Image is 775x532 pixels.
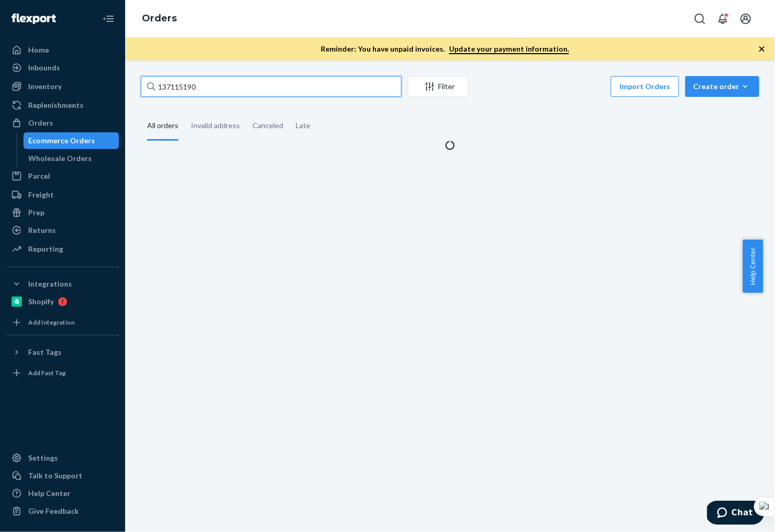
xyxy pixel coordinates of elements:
[6,115,119,131] a: Orders
[29,135,95,146] div: Ecommerce Orders
[6,365,119,381] a: Add Fast Tag
[28,318,75,327] div: Add Integration
[23,150,119,167] a: Wholesale Orders
[6,344,119,361] button: Fast Tags
[449,44,569,54] a: Update your payment information.
[743,240,763,293] button: Help Center
[6,276,119,292] button: Integrations
[28,100,83,110] div: Replenishments
[252,112,283,139] div: Canceled
[28,225,56,236] div: Returns
[408,76,468,97] button: Filter
[6,485,119,502] a: Help Center
[28,207,44,218] div: Prep
[28,45,49,55] div: Home
[28,244,63,254] div: Reporting
[28,171,50,181] div: Parcel
[6,293,119,310] a: Shopify
[6,78,119,95] a: Inventory
[28,506,79,516] div: Give Feedback
[408,81,468,92] div: Filter
[98,8,119,29] button: Close Navigation
[28,118,53,128] div: Orders
[28,368,66,377] div: Add Fast Tag
[6,59,119,76] a: Inbounds
[28,471,82,481] div: Talk to Support
[6,187,119,203] a: Freight
[6,97,119,114] a: Replenishments
[28,279,72,289] div: Integrations
[735,8,756,29] button: Open account menu
[28,347,62,357] div: Fast Tags
[28,488,70,499] div: Help Center
[6,450,119,466] a: Settings
[693,81,752,92] div: Create order
[142,13,177,24] a: Orders
[23,132,119,149] a: Ecommerce Orders
[191,112,240,139] div: Invalid address
[29,153,92,164] div: Wholesale Orders
[147,112,178,141] div: All orders
[611,76,679,97] button: Import Orders
[6,467,119,484] button: Talk to Support
[28,453,58,463] div: Settings
[689,8,710,29] button: Open Search Box
[6,222,119,239] a: Returns
[712,8,733,29] button: Open notifications
[321,44,569,54] p: Reminder: You have unpaid invoices.
[6,314,119,331] a: Add Integration
[28,81,62,92] div: Inventory
[6,168,119,184] a: Parcel
[296,112,310,139] div: Late
[28,296,54,307] div: Shopify
[134,4,185,34] ol: breadcrumbs
[6,204,119,221] a: Prep
[11,14,56,24] img: Flexport logo
[141,76,402,97] input: Search orders
[28,190,54,200] div: Freight
[6,42,119,58] a: Home
[28,63,60,73] div: Inbounds
[6,503,119,519] button: Give Feedback
[707,501,765,527] iframe: Opens a widget where you can chat to one of our agents
[6,241,119,257] a: Reporting
[685,76,759,97] button: Create order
